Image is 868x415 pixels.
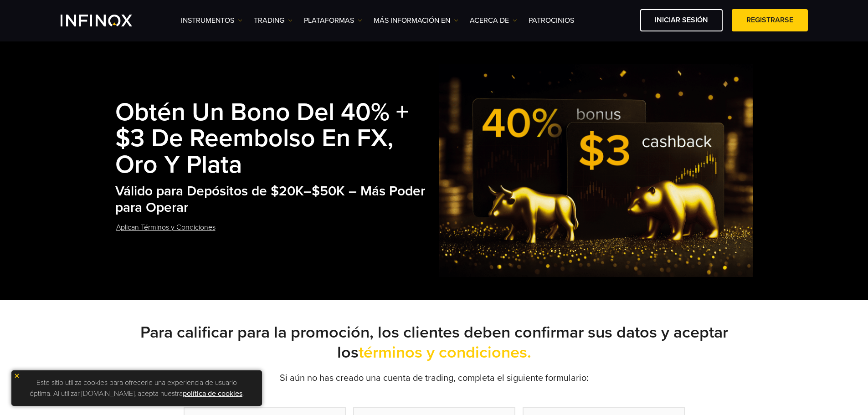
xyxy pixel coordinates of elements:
strong: Obtén un Bono del 40% + $3 de Reembolso en FX, Oro y Plata [115,97,409,180]
a: TRADING [254,15,293,26]
a: ACERCA DE [470,15,517,26]
a: Instrumentos [181,15,242,26]
h2: Válido para Depósitos de $20K–$50K – Más Poder para Operar [115,183,440,216]
a: INFINOX Logo [61,15,154,26]
a: política de cookies [183,389,242,398]
a: PLATAFORMAS [304,15,362,26]
a: Registrarse [732,9,808,31]
img: yellow close icon [14,373,20,379]
p: Este sitio utiliza cookies para ofrecerle una experiencia de usuario óptima. Al utilizar [DOMAIN_... [16,375,257,401]
p: Si aún no has creado una cuenta de trading, completa el siguiente formulario: [115,372,753,384]
a: Aplican Términos y Condiciones [115,216,216,239]
strong: Para calificar para la promoción, los clientes deben confirmar sus datos y aceptar los [140,323,728,362]
a: Patrocinios [529,15,574,26]
a: Iniciar sesión [640,9,723,31]
a: Más información en [374,15,458,26]
a: términos y condiciones. [359,343,531,362]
